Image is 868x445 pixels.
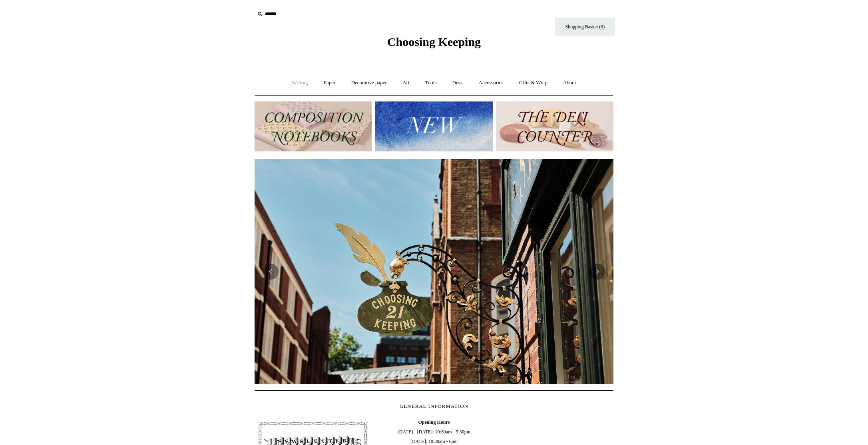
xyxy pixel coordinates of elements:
b: Opening Hours [418,419,450,425]
img: New.jpg__PID:f73bdf93-380a-4a35-bcfe-7823039498e1 [375,101,492,151]
span: Choosing Keeping [387,35,481,48]
img: Copyright Choosing Keeping 20190711 LS Homepage 7.jpg__PID:4c49fdcc-9d5f-40e8-9753-f5038b35abb7 [255,159,613,384]
a: Accessories [472,72,511,93]
a: About [556,72,583,93]
a: Art [395,72,416,93]
a: Desk [445,72,470,93]
button: Page 3 [442,382,450,384]
a: Tools [418,72,444,93]
button: Page 1 [418,382,426,384]
a: Writing [285,72,315,93]
a: Choosing Keeping [387,42,481,47]
button: Previous [263,264,279,280]
button: Page 2 [430,382,438,384]
img: 202302 Composition ledgers.jpg__PID:69722ee6-fa44-49dd-a067-31375e5d54ec [255,101,372,151]
span: GENERAL INFORMATION [400,403,468,409]
a: Gifts & Wrap [512,72,555,93]
img: The Deli Counter [496,101,613,151]
a: Paper [317,72,343,93]
a: Decorative paper [344,72,394,93]
button: Next [589,264,605,280]
a: Shopping Basket (0) [555,18,615,36]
